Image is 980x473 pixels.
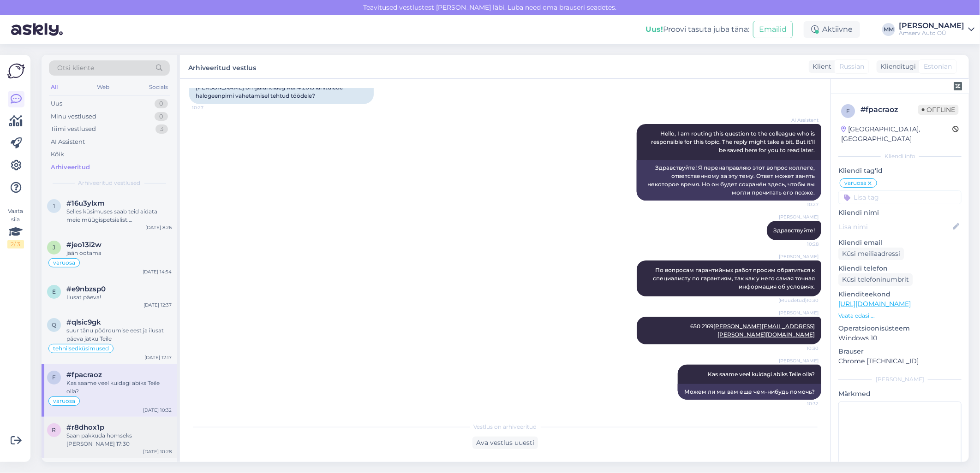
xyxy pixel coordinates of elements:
[645,25,663,34] b: Uus!
[143,448,172,455] div: [DATE] 10:28
[53,244,55,251] span: j
[143,268,172,275] div: [DATE] 14:54
[51,112,96,121] div: Minu vestlused
[66,249,172,257] div: jään ootama
[844,180,866,186] span: varuosa
[66,326,172,343] div: suur tänu pöördumise eest ja ilusat päeva jätku Teile
[838,264,962,273] p: Kliendi telefon
[690,323,815,338] span: 650 2169
[66,293,172,302] div: Ilusat päeva!
[839,222,951,232] input: Lisa nimi
[51,99,62,108] div: Uus
[784,201,819,208] span: 10:27
[918,105,959,115] span: Offline
[838,273,913,286] div: Küsi telefoninumbrit
[899,22,964,30] div: [PERSON_NAME]
[779,357,819,364] span: [PERSON_NAME]
[838,300,911,308] a: [URL][DOMAIN_NAME]
[773,227,815,234] span: Здравствуйте!
[96,81,112,93] div: Web
[838,312,962,320] p: Vaata edasi ...
[637,160,821,201] div: Здравствуйте! Я перенаправляю этот вопрос коллеге, ответственному за эту тему. Ответ может занять...
[53,260,75,266] span: varuosa
[57,63,94,73] span: Otsi kliente
[838,166,962,176] p: Kliendi tag'id
[860,104,918,115] div: # fpacraoz
[653,266,816,290] span: По вопросам гарантийных работ просим обратиться к специалисту по гарантиям, так как у него самая ...
[784,345,819,352] span: 10:30
[645,24,749,35] div: Proovi tasuta juba täna:
[66,432,172,448] div: Saan pakkuda homseks [PERSON_NAME] 17:30
[779,213,819,220] span: [PERSON_NAME]
[51,124,96,134] div: Tiimi vestlused
[51,163,90,172] div: Arhiveeritud
[784,400,819,407] span: 10:32
[838,389,962,399] p: Märkmed
[78,179,141,187] span: Arhiveeritud vestlused
[66,371,102,379] span: #fpacraoz
[7,62,25,80] img: Askly Logo
[66,318,101,326] span: #qlsic9gk
[779,309,819,316] span: [PERSON_NAME]
[66,241,102,249] span: #jeo13i2w
[51,150,64,159] div: Kõik
[66,379,172,396] div: Kas saame veel kuidagi abiks Teile olla?
[52,426,56,433] span: r
[809,62,831,71] div: Klient
[924,62,952,71] span: Estonian
[838,152,962,160] div: Kliendi info
[779,253,819,260] span: [PERSON_NAME]
[52,288,56,295] span: e
[155,99,168,108] div: 0
[155,124,168,134] div: 3
[51,137,85,147] div: AI Assistent
[53,346,109,351] span: tehnilsedküsimused
[838,290,962,299] p: Klienditeekond
[145,224,172,231] div: [DATE] 8:26
[804,21,860,38] div: Aktiivne
[66,285,106,293] span: #e9nbzsp0
[7,240,24,248] div: 2 / 3
[192,104,227,111] span: 10:27
[838,190,962,204] input: Lisa tag
[838,333,962,343] p: Windows 10
[66,423,104,432] span: #r8dhox1p
[838,347,962,356] p: Brauser
[66,207,172,224] div: Selles küsimuses saab teid aidata meie müügispetsialist. [PERSON_NAME] jätke oma telefoninumber, ...
[838,238,962,248] p: Kliendi email
[846,107,850,114] span: f
[155,112,168,121] div: 0
[838,248,904,260] div: Küsi meiliaadressi
[52,321,56,328] span: q
[753,21,793,38] button: Emailid
[784,241,819,248] span: 10:28
[838,208,962,218] p: Kliendi nimi
[7,207,24,248] div: Vaata siia
[651,130,816,154] span: Hello, I am routing this question to the colleague who is responsible for this topic. The reply m...
[53,398,75,404] span: varuosa
[954,82,962,90] img: zendesk
[66,199,105,207] span: #16u3ylxm
[838,356,962,366] p: Chrome [TECHNICAL_ID]
[838,324,962,333] p: Operatsioonisüsteem
[839,62,864,71] span: Russian
[713,323,815,338] a: [PERSON_NAME][EMAIL_ADDRESS][PERSON_NAME][DOMAIN_NAME]
[877,62,916,71] div: Klienditugi
[144,354,172,361] div: [DATE] 12:17
[49,81,60,93] div: All
[147,81,170,93] div: Socials
[188,60,256,73] label: Arhiveeritud vestlus
[678,384,821,400] div: Можем ли мы вам еще чем-нибудь помочь?
[52,374,56,381] span: f
[474,423,537,431] span: Vestlus on arhiveeritud
[899,22,974,37] a: [PERSON_NAME]Amserv Auto OÜ
[899,30,964,37] div: Amserv Auto OÜ
[784,117,819,124] span: AI Assistent
[838,375,962,384] div: [PERSON_NAME]
[143,302,172,308] div: [DATE] 12:37
[189,80,374,104] div: [PERSON_NAME] on garantiiaeg Raf 4 2015 lähitulede halogeenpirni vahetamisel tehtud töödele?
[53,202,55,209] span: 1
[472,437,538,449] div: Ava vestlus uuesti
[841,124,952,144] div: [GEOGRAPHIC_DATA], [GEOGRAPHIC_DATA]
[882,23,895,36] div: MM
